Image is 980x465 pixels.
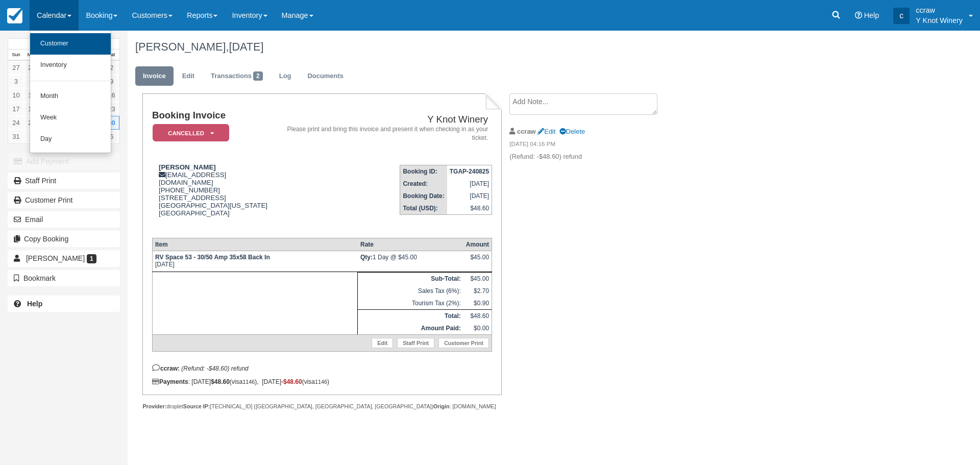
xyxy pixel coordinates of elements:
em: [DATE] 04:16 PM [509,140,681,151]
th: Sun [8,50,24,61]
small: 1146 [315,379,327,385]
strong: Provider: [142,403,166,409]
strong: Qty [360,254,373,261]
a: [PERSON_NAME] 1 [8,250,120,266]
p: Y Knot Winery [916,15,963,26]
a: Invoice [135,66,174,86]
strong: TGAP-240825 [450,168,489,175]
th: Rate [358,238,463,251]
a: 28 [24,61,40,75]
a: 1 [24,130,40,143]
strong: RV Space 53 - 30/50 Amp 35x58 Back In [155,254,270,261]
a: 25 [24,116,40,130]
span: -$48.60 [281,378,302,385]
th: Mon [24,50,40,61]
a: Month [30,86,111,107]
td: [DATE] [447,190,492,202]
td: Tourism Tax (2%): [358,297,463,310]
button: Bookmark [8,270,120,286]
a: 6 [104,130,119,143]
strong: Payments [152,378,188,385]
small: 1146 [242,379,255,385]
button: Email [8,211,120,228]
p: ccraw [916,5,963,15]
a: Log [272,66,299,86]
td: [DATE] [447,178,492,190]
ul: Calendar [30,31,111,153]
th: Booking Date: [400,190,447,202]
a: Delete [559,128,585,135]
h1: [PERSON_NAME], [135,41,855,53]
th: Total (USD): [400,202,447,215]
i: Help [855,12,862,19]
a: 31 [8,130,24,143]
a: Documents [300,66,351,86]
h2: Y Knot Winery [281,114,488,125]
p: (Refund: -$48.60) refund [509,152,681,162]
a: 16 [104,88,119,102]
a: Customer Print [8,192,120,208]
a: 30 [104,116,119,130]
div: $45.00 [466,254,489,269]
a: Edit [537,128,555,135]
strong: [PERSON_NAME] [159,163,216,171]
div: droplet [TECHNICAL_ID] ([GEOGRAPHIC_DATA], [GEOGRAPHIC_DATA], [GEOGRAPHIC_DATA]) : [DOMAIN_NAME] [142,403,501,410]
strong: Origin [433,403,449,409]
span: 1 [87,254,96,263]
a: 4 [24,75,40,88]
td: $48.60 [463,310,492,323]
a: 11 [24,88,40,102]
span: [DATE] [229,40,263,53]
td: $45.00 [463,273,492,285]
a: Edit [175,66,202,86]
a: 27 [8,61,24,75]
strong: ccraw: [152,365,180,372]
b: Help [27,300,42,308]
span: Help [864,11,879,19]
div: c [893,8,910,24]
em: (Refund: -$48.60) refund [181,365,248,372]
a: Help [8,296,120,312]
a: 3 [8,75,24,88]
a: 9 [104,75,119,88]
em: Cancelled [153,124,229,142]
th: Item [152,238,357,251]
a: 24 [8,116,24,130]
div: : [DATE] (visa ), [DATE] (visa ) [152,378,492,385]
th: Sat [104,50,119,61]
a: Day [30,129,111,150]
th: Created: [400,178,447,190]
td: $48.60 [447,202,492,215]
a: Edit [372,338,393,348]
img: checkfront-main-nav-mini-logo.png [7,8,22,23]
a: Customer Print [438,338,489,348]
button: Add Payment [8,153,120,169]
td: [DATE] [152,251,357,272]
strong: $48.60 [211,378,230,385]
a: 18 [24,102,40,116]
td: $2.70 [463,285,492,297]
th: Amount Paid: [358,322,463,335]
a: Week [30,107,111,129]
td: $0.90 [463,297,492,310]
h1: Booking Invoice [152,110,277,121]
a: Inventory [30,55,111,76]
th: Booking ID: [400,165,447,178]
a: Customer [30,33,111,55]
a: 10 [8,88,24,102]
a: Staff Print [8,173,120,189]
th: Amount [463,238,492,251]
a: 2 [104,61,119,75]
a: Cancelled [152,124,226,142]
address: Please print and bring this invoice and present it when checking in as your ticket. [281,125,488,142]
td: Sales Tax (6%): [358,285,463,297]
span: 2 [253,71,263,81]
button: Copy Booking [8,231,120,247]
div: [EMAIL_ADDRESS][DOMAIN_NAME] [PHONE_NUMBER] [STREET_ADDRESS] [GEOGRAPHIC_DATA][US_STATE] [GEOGRAP... [152,163,277,230]
a: 17 [8,102,24,116]
td: $0.00 [463,322,492,335]
th: Sub-Total: [358,273,463,285]
td: 1 Day @ $45.00 [358,251,463,272]
strong: Source IP: [183,403,210,409]
span: [PERSON_NAME] [26,254,85,262]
